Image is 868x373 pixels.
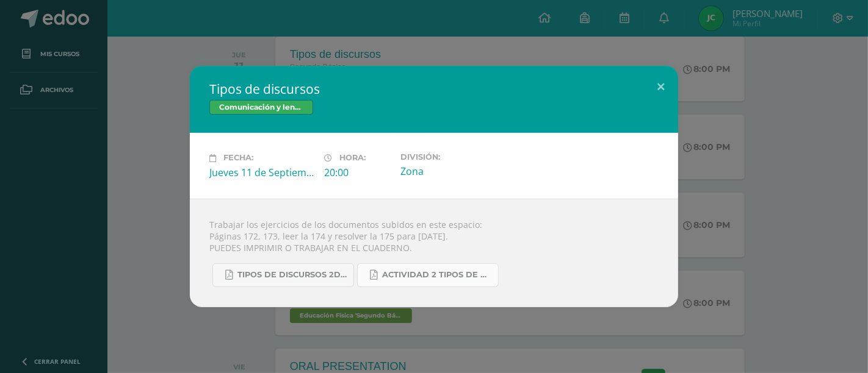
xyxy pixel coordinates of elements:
span: Hora: [339,154,366,163]
div: 20:00 [324,166,391,179]
span: Comunicación y lenguaje [209,100,313,115]
span: Actividad 2 tipos de discursos.pdf [382,270,492,280]
a: Tipos de discursos 2do. Bás..pdf [212,263,354,287]
a: Actividad 2 tipos de discursos.pdf [357,263,499,287]
h2: Tipos de discursos [209,80,659,98]
span: Fecha: [223,154,253,163]
span: Tipos de discursos 2do. Bás..pdf [237,270,347,280]
button: Close (Esc) [643,66,678,107]
div: Trabajar los ejercicios de los documentos subidos en este espacio: Páginas 172, 173, leer la 174 ... [190,199,678,307]
label: División: [400,152,505,162]
div: Jueves 11 de Septiembre [209,166,314,179]
div: Zona [400,165,505,178]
